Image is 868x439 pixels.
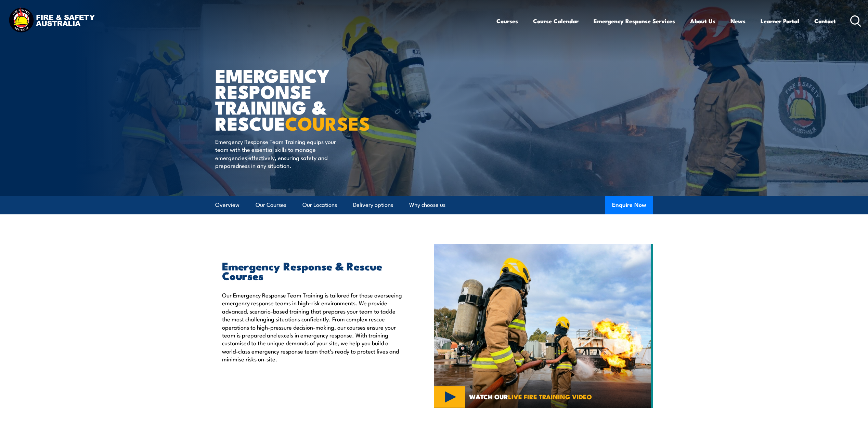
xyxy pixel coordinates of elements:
a: Contact [814,12,836,30]
a: Emergency Response Services [594,12,675,30]
a: Delivery options [353,196,393,214]
h1: Emergency Response Training & Rescue [215,67,384,131]
span: WATCH OUR [469,394,592,400]
a: Overview [215,196,239,214]
a: Courses [496,12,518,30]
a: Why choose us [409,196,445,214]
p: Our Emergency Response Team Training is tailored for those overseeing emergency response teams in... [222,291,403,363]
p: Emergency Response Team Training equips your team with the essential skills to manage emergencies... [215,137,340,170]
button: Enquire Now [605,196,653,214]
a: Our Courses [256,196,286,214]
strong: LIVE FIRE TRAINING VIDEO [508,391,592,401]
a: News [730,12,746,30]
h2: Emergency Response & Rescue Courses [222,261,403,280]
a: About Us [690,12,715,30]
a: Learner Portal [761,12,799,30]
a: Course Calendar [533,12,579,30]
strong: COURSES [285,108,370,137]
a: Our Locations [302,196,337,214]
img: Emergency Response Team Training Australia [434,244,653,408]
